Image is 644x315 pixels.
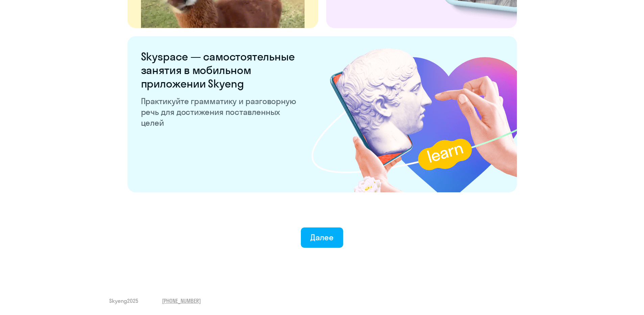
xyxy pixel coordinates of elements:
a: [PHONE_NUMBER] [162,297,201,305]
p: Практикуйте грамматику и разговорную речь для достижения поставленных целей [141,96,299,128]
span: Skyeng 2025 [109,297,138,305]
h6: Skyspace — самостоятельные занятия в мобильном приложении Skyeng [141,50,299,90]
button: Далее [301,227,343,248]
img: skyspace [311,37,517,192]
div: Далее [310,232,334,243]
